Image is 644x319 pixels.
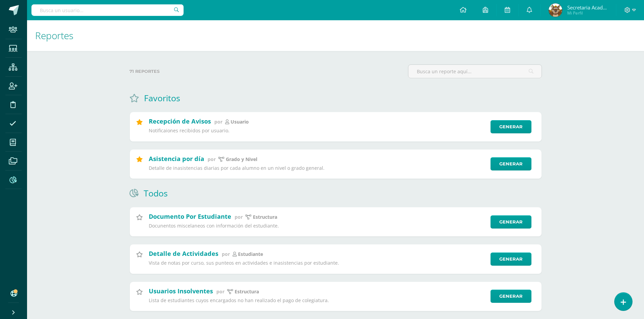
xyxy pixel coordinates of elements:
label: 71 reportes [129,64,403,78]
span: por [235,214,243,220]
a: Generar [491,290,531,303]
img: d6a28b792dbf0ce41b208e57d9de1635.png [549,3,562,17]
span: por [216,288,224,295]
span: Secretaria Académica [567,4,608,11]
p: Notificaiones recibidos por usuario. [149,128,486,134]
input: Busca un usuario... [31,4,184,16]
input: Busca un reporte aquí... [408,65,542,78]
span: por [214,118,222,125]
h2: Asistencia por día [149,155,204,163]
a: Generar [491,215,531,229]
p: Usuario [231,119,249,125]
h2: Detalle de Actividades [149,249,218,258]
h1: Todos [144,187,168,199]
a: Generar [491,157,531,170]
p: Estructura [253,214,277,220]
p: Grado y Nivel [226,156,257,162]
a: Generar [491,120,531,133]
p: Vista de notas por curso, sus punteos en actividades e inasistencias por estudiante. [149,260,486,266]
span: por [208,156,216,162]
p: Detalle de inasistencias diarias por cada alumno en un nivel o grado general. [149,165,486,171]
a: Generar [491,252,531,266]
h1: Favoritos [144,92,180,104]
p: estudiante [238,251,263,257]
span: Mi Perfil [567,10,608,16]
p: Lista de estudiantes cuyos encargados no han realizado el pago de colegiatura. [149,297,486,303]
h2: Recepción de Avisos [149,117,211,125]
span: Reportes [35,29,73,42]
h2: Usuarios Insolventes [149,287,213,295]
p: Docunentos miscelaneos con información del estudiante. [149,223,486,229]
p: Estructura [235,289,259,295]
span: por [222,251,230,257]
h2: Documento Por Estudiante [149,212,231,220]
